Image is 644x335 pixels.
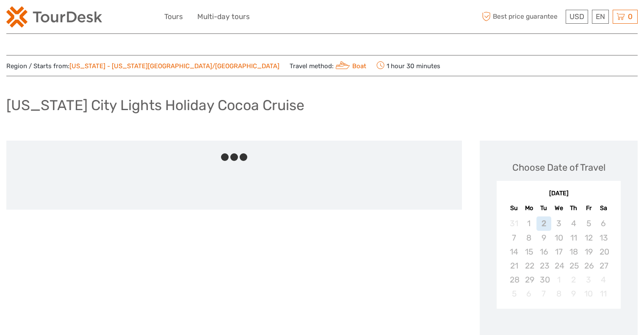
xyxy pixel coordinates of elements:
div: Not available Thursday, September 25th, 2025 [566,259,581,273]
span: Travel method: [290,60,366,72]
div: Not available Thursday, September 11th, 2025 [566,231,581,245]
div: Not available Monday, October 6th, 2025 [522,287,536,301]
div: Not available Sunday, October 5th, 2025 [506,287,521,301]
div: Not available Friday, October 10th, 2025 [581,287,596,301]
h1: [US_STATE] City Lights Holiday Cocoa Cruise [6,97,304,114]
div: Mo [522,202,536,214]
div: Choose Date of Travel [512,161,605,174]
div: Not available Thursday, October 2nd, 2025 [566,273,581,287]
div: Not available Tuesday, September 30th, 2025 [536,273,551,287]
div: Not available Monday, September 1st, 2025 [522,216,536,230]
div: Not available Sunday, August 31st, 2025 [506,216,521,230]
span: USD [569,12,584,21]
div: Fr [581,202,596,214]
a: Multi-day tours [197,11,250,23]
div: Not available Saturday, October 4th, 2025 [596,273,611,287]
div: Not available Saturday, September 6th, 2025 [596,216,611,230]
span: Best price guarantee [480,10,564,24]
div: Not available Wednesday, September 17th, 2025 [551,245,566,259]
div: Not available Wednesday, September 3rd, 2025 [551,216,566,230]
div: Tu [536,202,551,214]
img: 2254-3441b4b5-4e5f-4d00-b396-31f1d84a6ebf_logo_small.png [6,6,102,28]
span: Region / Starts from: [6,62,279,71]
div: Not available Thursday, October 9th, 2025 [566,287,581,301]
div: Not available Wednesday, September 24th, 2025 [551,259,566,273]
div: Not available Sunday, September 21st, 2025 [506,259,521,273]
div: Not available Tuesday, September 23rd, 2025 [536,259,551,273]
div: Not available Wednesday, October 1st, 2025 [551,273,566,287]
div: Not available Friday, October 3rd, 2025 [581,273,596,287]
div: Not available Friday, September 12th, 2025 [581,231,596,245]
a: Tours [164,11,183,23]
div: Not available Tuesday, October 7th, 2025 [536,287,551,301]
div: Not available Wednesday, October 8th, 2025 [551,287,566,301]
div: Not available Saturday, September 20th, 2025 [596,245,611,259]
div: Not available Thursday, September 18th, 2025 [566,245,581,259]
div: Not available Monday, September 8th, 2025 [522,231,536,245]
div: EN [592,10,609,24]
div: Not available Friday, September 5th, 2025 [581,216,596,230]
div: Not available Sunday, September 28th, 2025 [506,273,521,287]
div: Not available Wednesday, September 10th, 2025 [551,231,566,245]
div: Not available Sunday, September 14th, 2025 [506,245,521,259]
span: 1 hour 30 minutes [376,60,440,72]
div: Su [506,202,521,214]
div: Not available Monday, September 22nd, 2025 [522,259,536,273]
div: Not available Monday, September 15th, 2025 [522,245,536,259]
div: [DATE] [497,189,621,198]
div: Not available Saturday, September 13th, 2025 [596,231,611,245]
div: Not available Tuesday, September 2nd, 2025 [536,216,551,230]
span: 0 [627,12,634,21]
div: Sa [596,202,611,214]
div: Not available Tuesday, September 16th, 2025 [536,245,551,259]
div: Th [566,202,581,214]
div: Not available Sunday, September 7th, 2025 [506,231,521,245]
div: Not available Monday, September 29th, 2025 [522,273,536,287]
div: Not available Friday, September 26th, 2025 [581,259,596,273]
div: Not available Friday, September 19th, 2025 [581,245,596,259]
div: Not available Saturday, October 11th, 2025 [596,287,611,301]
div: Not available Saturday, September 27th, 2025 [596,259,611,273]
div: We [551,202,566,214]
div: Not available Thursday, September 4th, 2025 [566,216,581,230]
div: Not available Tuesday, September 9th, 2025 [536,231,551,245]
a: [US_STATE] - [US_STATE][GEOGRAPHIC_DATA]/[GEOGRAPHIC_DATA] [69,62,279,70]
div: month 2025-09 [500,216,618,301]
a: Boat [334,62,366,70]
